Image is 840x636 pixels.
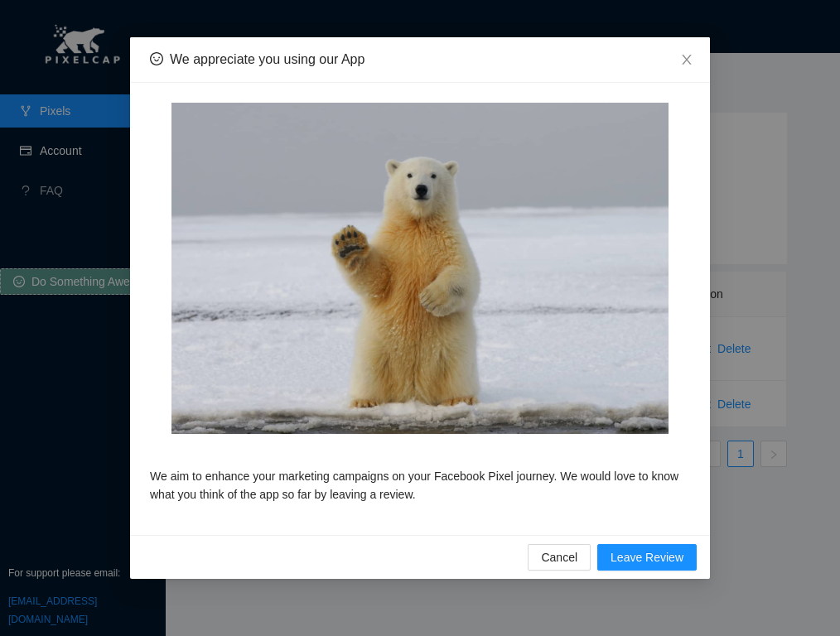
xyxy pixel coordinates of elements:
[528,544,591,571] button: Cancel
[170,51,364,69] div: We appreciate you using our App
[597,544,697,571] button: Leave Review
[541,548,577,566] span: Cancel
[680,53,693,66] span: close
[150,52,163,65] span: smile
[611,548,683,566] span: Leave Review
[664,37,710,84] button: Close
[150,467,690,503] p: We aim to enhance your marketing campaigns on your Facebook Pixel journey. We would love to know ...
[171,103,669,434] img: polar-bear.jpg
